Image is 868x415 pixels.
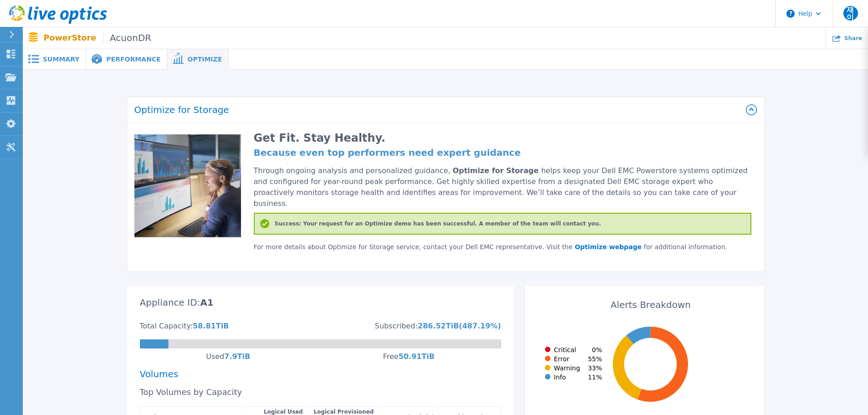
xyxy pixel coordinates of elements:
[134,134,241,238] img: Optimize Promo
[459,323,501,330] div: ( 487.19 %)
[106,56,160,62] span: Performance
[140,323,193,330] div: Total Capacity:
[844,36,862,41] span: Share
[103,33,151,43] span: AcuonDR
[592,346,602,354] span: 0 %
[140,299,200,306] div: Appliance ID:
[193,323,229,330] div: 58.81 TiB
[588,374,602,381] span: 11 %
[134,105,746,114] h2: Optimize for Storage
[187,56,222,62] span: Optimize
[140,389,501,396] div: Top Volumes by Capacity
[140,370,501,378] div: Volumes
[375,323,418,330] div: Subscribed:
[44,33,152,43] p: PowerStore
[224,353,250,360] div: 7.9 TiB
[200,299,213,323] div: A1
[588,364,602,372] span: 33 %
[573,243,644,251] a: Optimize webpage
[254,213,751,235] div: Success: Your request for an Optimize demo has been successful. A member of the team will contact...
[206,353,224,360] div: Used
[418,323,459,330] div: 286.52 TiB
[538,292,764,316] div: Alerts Breakdown
[588,355,602,363] span: 55 %
[541,355,570,363] div: Error
[541,374,566,381] div: Info
[254,165,751,209] div: Through ongoing analysis and personalized guidance, helps keep your Dell EMC Powerstore systems o...
[254,243,751,251] div: For more details about Optimize for Storage service, contact your Dell EMC representative. Visit ...
[383,353,399,360] div: Free
[541,364,580,372] div: Warning
[452,166,541,175] span: Optimize for Storage
[541,346,576,354] div: Critical
[254,149,751,156] h4: Because even top performers need expert guidance
[254,134,751,142] h2: Get Fit. Stay Healthy.
[399,353,435,360] div: 50.91 TiB
[843,6,858,20] span: 재이
[43,56,79,62] span: Summary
